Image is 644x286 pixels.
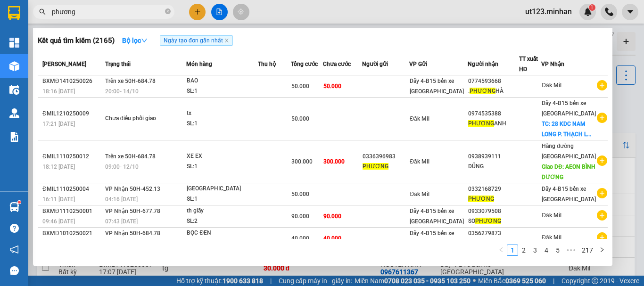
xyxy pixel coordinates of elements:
div: [GEOGRAPHIC_DATA] [187,184,257,194]
span: 50.000 [291,83,309,90]
span: 17:21 [DATE] [42,121,75,127]
span: Món hàng [186,61,212,67]
span: plus-circle [597,80,607,90]
a: 4 [541,245,552,255]
div: th giấy [187,206,257,216]
span: Trên xe 50H-684.78 [105,78,156,84]
span: PHƯƠNG [468,196,494,202]
div: 0332168729 [468,184,519,194]
div: 0356279873 [468,229,519,238]
span: Đăk Mil [410,158,429,165]
span: TC: 28 KDC NAM LONG P. THẠCH L... [542,121,591,138]
button: left [495,245,507,256]
a: 217 [579,245,596,255]
div: SL: 1 [187,119,257,129]
span: close [224,38,229,43]
div: SL: 1 [187,162,257,172]
span: 50.000 [323,83,341,90]
strong: Bộ lọc [122,37,148,44]
li: 1 [507,245,518,256]
span: Tổng cước [291,61,318,67]
div: 0933079508 [468,206,519,216]
span: plus-circle [597,155,607,166]
span: 09:46 [DATE] [42,218,75,225]
span: Hàng đường [GEOGRAPHIC_DATA] [542,143,596,160]
li: 2 [518,245,529,256]
span: VP Gửi [409,61,427,67]
span: PHƯƠNG [475,218,501,224]
li: Next 5 Pages [563,245,578,256]
a: 3 [530,245,540,255]
img: dashboard-icon [9,38,19,48]
span: question-circle [10,224,19,233]
span: ••• [563,245,578,256]
span: close-circle [165,8,171,16]
span: 90.000 [291,213,309,220]
span: PHƯƠNG [468,120,494,127]
button: Bộ lọcdown [115,33,155,48]
span: [PERSON_NAME] [42,61,86,67]
div: XE EX [187,151,257,162]
span: Giao DĐ: AEON BÌNH DƯƠNG [542,163,595,180]
div: SO [468,216,519,226]
li: Previous Page [495,245,507,256]
li: 3 [529,245,541,256]
div: tx [187,108,257,119]
span: 300.000 [323,158,345,165]
span: 300.000 [291,158,313,165]
span: 20:00 - 14/10 [105,88,139,95]
span: Trên xe 50H-684.78 [105,153,156,160]
div: SL: 1 [187,86,257,97]
span: notification [10,245,19,254]
img: warehouse-icon [9,85,19,95]
img: warehouse-icon [9,61,19,71]
span: Đăk Mil [542,212,561,219]
span: 40.000 [323,235,341,242]
div: 0774593668 [468,76,519,86]
span: plus-circle [597,232,607,243]
div: SL: 1 [187,238,257,249]
span: Dãy 4-B15 bến xe [GEOGRAPHIC_DATA] [410,230,464,247]
span: Đăk Mil [542,82,561,89]
li: 217 [578,245,596,256]
input: Tìm tên, số ĐT hoặc mã đơn [52,7,163,17]
img: warehouse-icon [9,202,19,212]
div: BỌC ĐEN [187,228,257,238]
span: left [498,247,504,253]
h3: Kết quả tìm kiếm ( 2165 ) [38,36,115,46]
span: 18:12 [DATE] [42,163,75,170]
span: down [141,37,148,44]
a: 5 [553,245,563,255]
a: 1 [507,245,518,255]
span: Ngày tạo đơn gần nhất [160,35,233,46]
span: 18:16 [DATE] [42,88,75,95]
span: PHƯƠNG [470,88,495,94]
div: . HÀ [468,86,519,96]
span: Trạng thái [105,61,131,67]
span: Đăk Mil [542,234,561,241]
span: 07:43 [DATE] [105,218,138,225]
span: search [39,8,46,15]
span: 04:16 [DATE] [105,196,138,203]
span: close-circle [165,8,171,14]
div: BXMĐ1110250001 [42,206,102,216]
sup: 1 [18,201,21,204]
div: 0336396983 [363,152,409,162]
div: 0938939111 [468,152,519,162]
li: Next Page [596,245,608,256]
span: 09:00 - 12/10 [105,163,139,170]
div: SL: 2 [187,216,257,227]
div: Chưa điều phối giao [105,114,176,124]
span: Đăk Mil [410,115,429,122]
span: Thu hộ [258,61,276,67]
span: VP Nhận 50H-684.78 [105,230,160,237]
span: Đăk Mil [410,191,429,197]
span: 50.000 [291,115,309,122]
div: BAO [187,76,257,86]
span: VP Nhận 50H-452.13 [105,186,160,192]
li: 5 [552,245,563,256]
span: VP Nhận [541,61,564,67]
img: solution-icon [9,132,19,142]
span: 50.000 [291,191,309,197]
div: 0974535388 [468,109,519,119]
